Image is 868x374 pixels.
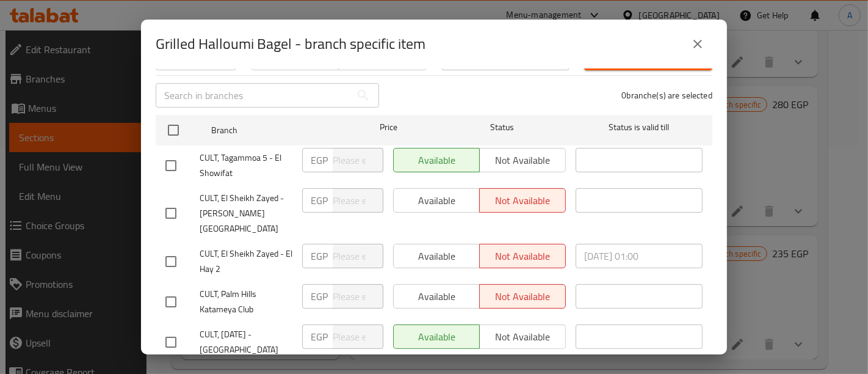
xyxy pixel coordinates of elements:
p: 0 branche(s) are selected [621,89,712,101]
input: Please enter price [333,148,383,172]
p: EGP [311,329,328,344]
p: EGP [311,249,328,263]
h2: Grilled Halloumi Bagel - branch specific item [156,34,425,54]
input: Please enter price [333,188,383,213]
button: close [683,29,712,59]
span: CULT, El Sheikh Zayed - [PERSON_NAME][GEOGRAPHIC_DATA] [200,191,292,237]
span: Status is valid till [576,120,703,135]
input: Please enter price [333,284,383,309]
input: Please enter price [333,324,383,349]
p: EGP [311,153,328,167]
input: Please enter price [333,244,383,268]
p: EGP [311,193,328,208]
span: CULT, Tagammoa 5 - El Showifat [200,150,292,181]
span: CULT, Palm Hills Katameya Club [200,287,292,317]
span: CULT, [DATE] - [GEOGRAPHIC_DATA] [200,327,292,358]
span: Price [348,120,429,135]
p: EGP [311,289,328,304]
span: CULT, El Sheikh Zayed - El Hay 2 [200,246,292,277]
span: Branch [211,123,338,138]
span: Status [439,120,566,135]
input: Search in branches [156,83,351,108]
